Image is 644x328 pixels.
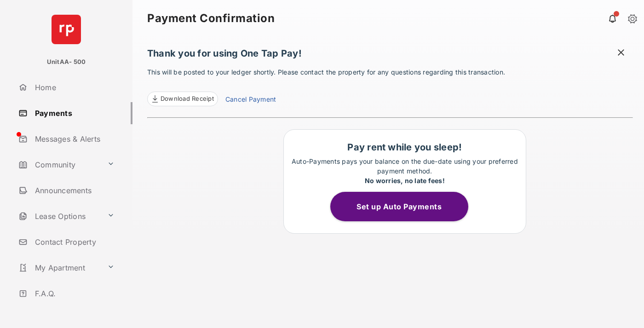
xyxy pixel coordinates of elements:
strong: Payment Confirmation [147,13,275,24]
p: UnitAA- 500 [47,58,86,67]
p: This will be posted to your ledger shortly. Please contact the property for any questions regardi... [147,67,633,106]
h1: Pay rent while you sleep! [288,142,521,153]
img: svg+xml;base64,PHN2ZyB4bWxucz0iaHR0cDovL3d3dy53My5vcmcvMjAwMC9zdmciIHdpZHRoPSI2NCIgaGVpZ2h0PSI2NC... [52,15,81,44]
h1: Thank you for using One Tap Pay! [147,48,633,63]
a: My Apartment [15,257,103,279]
a: F.A.Q. [15,282,132,305]
a: Community [15,154,103,176]
a: Lease Options [15,205,103,227]
button: Set up Auto Payments [330,192,468,221]
a: Contact Property [15,231,132,253]
div: No worries, no late fees! [288,176,521,185]
a: Download Receipt [147,92,218,106]
a: Cancel Payment [225,94,276,106]
a: Messages & Alerts [15,128,132,150]
span: Download Receipt [161,94,214,104]
a: Announcements [15,179,132,201]
a: Payments [15,102,132,124]
p: Auto-Payments pays your balance on the due-date using your preferred payment method. [288,156,521,185]
a: Home [15,76,132,98]
a: Set up Auto Payments [330,202,479,211]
